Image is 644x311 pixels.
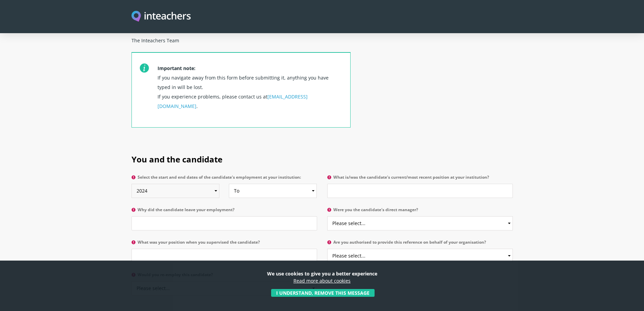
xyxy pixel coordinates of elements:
img: Inteachers [132,11,191,23]
label: Select the start and end dates of the candidate's employment at your institution: [132,175,317,184]
button: I understand, remove this message [271,289,375,297]
p: Best Wishes The Inteachers Team [132,24,351,52]
strong: Important note: [158,65,195,71]
label: Are you authorised to provide this reference on behalf of your organisation? [327,240,513,249]
p: If you navigate away from this form before submitting it, anything you have typed in will be lost... [158,61,342,127]
a: Visit this site's homepage [132,11,191,23]
label: What was your position when you supervised the candidate? [132,240,317,249]
strong: We use cookies to give you a better experience [267,270,377,277]
a: Read more about cookies [293,277,351,284]
label: Were you the candidate's direct manager? [327,207,513,216]
span: You and the candidate [132,154,222,165]
label: What is/was the candidate's current/most recent position at your institution? [327,175,513,184]
label: Why did the candidate leave your employment? [132,207,317,216]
